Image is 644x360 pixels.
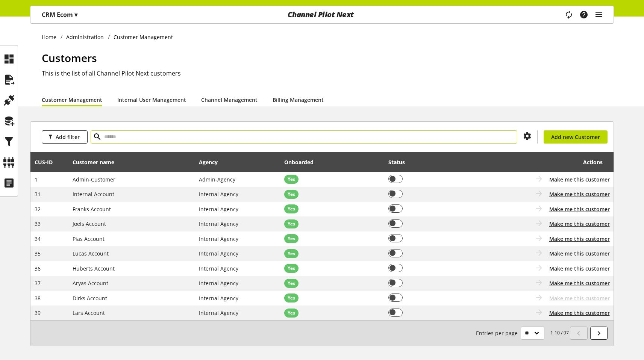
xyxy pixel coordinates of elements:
[42,130,88,144] button: Add filter
[199,158,225,166] div: Agency
[549,235,610,243] button: Make me this customer
[470,154,603,169] div: Actions
[549,175,610,183] button: Make me this customer
[73,220,106,227] span: Joels Account
[42,96,102,104] a: Customer Management
[199,191,238,198] span: Internal Agency
[35,206,41,213] span: 32
[388,158,412,166] div: Status
[549,190,610,198] button: Make me this customer
[201,96,258,104] a: Channel Management
[199,309,238,316] span: Internal Agency
[199,235,238,242] span: Internal Agency
[288,235,295,242] span: Yes
[288,295,295,301] span: Yes
[551,133,600,141] span: Add new Customer
[284,158,321,166] div: Onboarded
[199,206,238,213] span: Internal Agency
[549,309,610,317] button: Make me this customer
[62,33,108,41] a: Administration
[288,310,295,316] span: Yes
[42,69,614,78] h2: This is the list of all Channel Pilot Next customers
[35,220,41,227] span: 33
[549,279,610,287] button: Make me this customer
[117,96,186,104] a: Internal User Management
[549,294,610,302] span: Make me this customer
[288,206,295,212] span: Yes
[35,309,41,316] span: 39
[199,295,238,302] span: Internal Agency
[73,206,111,213] span: Franks Account
[35,265,41,272] span: 36
[30,6,614,24] nav: main navigation
[73,280,108,287] span: Aryas Account
[288,176,295,183] span: Yes
[549,265,610,272] button: Make me this customer
[288,280,295,287] span: Yes
[73,176,115,183] span: Admin-Customer
[199,176,235,183] span: Admin-Agency
[549,220,610,228] button: Make me this customer
[73,191,114,198] span: Internal Account
[42,33,61,41] a: Home
[35,158,60,166] div: CUS-⁠ID
[35,191,41,198] span: 31
[42,10,77,19] p: CRM Ecom
[73,265,115,272] span: Huberts Account
[288,250,295,257] span: Yes
[35,280,41,287] span: 37
[35,176,38,183] span: 1
[56,133,80,141] span: Add filter
[35,295,41,302] span: 38
[544,130,608,144] a: Add new Customer
[35,250,41,257] span: 35
[288,191,295,198] span: Yes
[73,309,105,316] span: Lars Account
[42,51,97,65] span: Customers
[35,235,41,242] span: 34
[288,265,295,272] span: Yes
[73,295,107,302] span: Dirks Account
[273,96,324,104] a: Billing Management
[476,329,521,337] span: Entries per page
[549,250,610,257] button: Make me this customer
[476,327,569,340] small: 1-10 / 97
[549,205,610,213] button: Make me this customer
[199,280,238,287] span: Internal Agency
[199,250,238,257] span: Internal Agency
[288,221,295,227] span: Yes
[73,235,105,242] span: Pias Account
[199,265,238,272] span: Internal Agency
[74,11,77,19] span: ▾
[73,158,122,166] div: Customer name
[73,250,109,257] span: Lucas Account
[199,220,238,227] span: Internal Agency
